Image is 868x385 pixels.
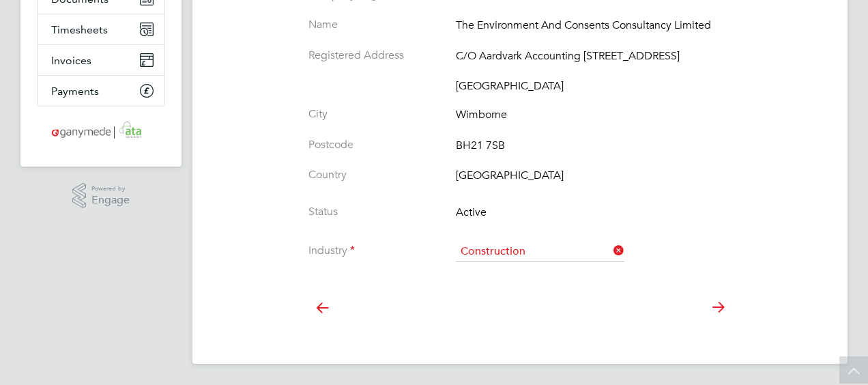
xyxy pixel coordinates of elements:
[456,205,487,219] span: Active
[38,14,164,44] a: Timesheets
[38,45,164,75] a: Invoices
[308,205,445,219] label: Status
[38,76,164,106] a: Payments
[308,48,445,63] label: Registered Address
[456,108,507,122] span: Wimborne
[91,183,130,195] span: Powered by
[51,23,108,36] span: Timesheets
[72,183,130,209] a: Powered byEngage
[308,168,445,182] label: Country
[51,85,99,98] span: Payments
[456,169,564,183] span: [GEOGRAPHIC_DATA]
[456,242,624,262] input: Search for...
[308,244,445,258] label: Industry
[91,195,130,206] span: Engage
[51,54,91,67] span: Invoices
[456,49,680,63] span: C/O Aardvark Accounting [STREET_ADDRESS]
[308,138,445,152] label: Postcode
[48,120,155,142] img: ganymedesolutions-logo-retina.png
[456,79,564,93] span: [GEOGRAPHIC_DATA]
[308,107,445,122] label: City
[456,19,711,33] span: The Environment And Consents Consultancy Limited
[308,18,445,32] label: Name
[37,120,165,142] a: Go to home page
[456,139,505,152] span: BH21 7SB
